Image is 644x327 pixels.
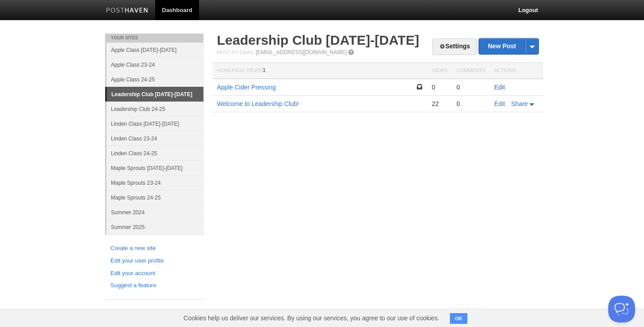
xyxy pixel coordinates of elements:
a: Edit your account [110,269,198,278]
a: Leadership Club [DATE]-[DATE] [217,33,419,47]
a: Apple Class [DATE]-[DATE] [106,42,203,57]
a: Edit [494,100,505,107]
a: Maple Sprouts 23-24 [106,175,203,190]
div: 22 [432,100,447,108]
span: Cookies help us deliver our services. By using our services, you agree to our use of cookies. [174,309,448,327]
a: Leadership Club [DATE]-[DATE] [107,87,203,102]
a: New Post [479,38,538,54]
a: [EMAIL_ADDRESS][DOMAIN_NAME] [256,49,347,55]
a: Linden Class 24-25 [106,146,203,161]
a: Settings [432,38,477,55]
th: Actions [490,63,543,79]
div: 0 [457,100,485,108]
a: Apple Class 24-25 [106,72,203,87]
a: Summer 2025 [106,220,203,234]
span: Post by Email [217,50,254,55]
a: Linden Class [DATE]-[DATE] [106,116,203,131]
span: 1 [263,67,266,73]
a: Welcome to Leadership Club! [217,100,299,107]
div: 0 [457,83,485,91]
iframe: Help Scout Beacon - Open [608,296,635,323]
a: Leadership Club 24-25 [106,102,203,116]
a: Apple Class 23-24 [106,57,203,72]
a: Summer 2024 [106,205,203,220]
li: Your Sites [105,34,203,42]
th: Views [427,63,452,79]
a: Linden Class 23-24 [106,131,203,146]
div: 0 [432,83,447,91]
a: Create a new site [110,244,198,253]
a: Suggest a feature [110,281,198,290]
a: Edit [494,84,505,91]
th: Homepage Views [212,63,427,79]
th: Comments [452,63,490,79]
a: Maple Sprouts 24-25 [106,190,203,205]
img: Posthaven-bar [106,8,148,14]
a: Apple Cider Pressing [217,84,276,91]
a: Edit your user profile [110,256,198,266]
span: Share [511,100,528,107]
a: Maple Sprouts [DATE]-[DATE] [106,161,203,175]
button: OK [450,313,467,324]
